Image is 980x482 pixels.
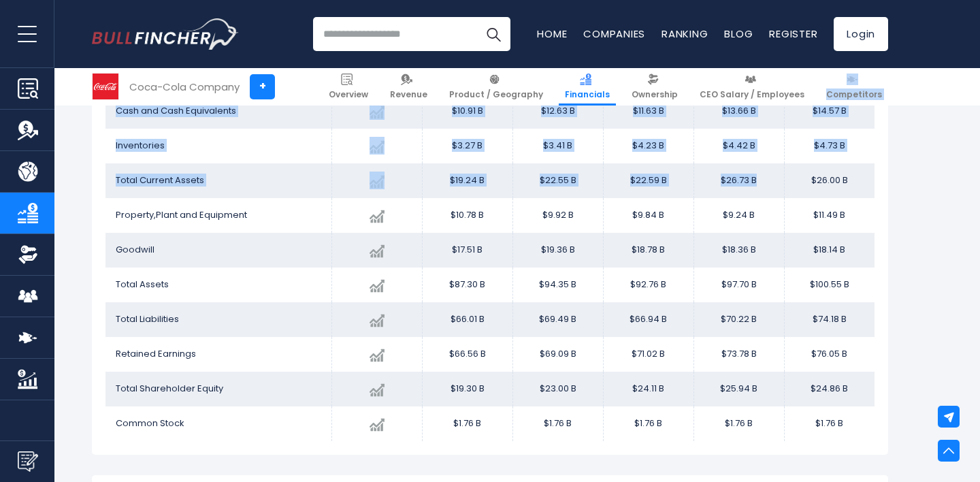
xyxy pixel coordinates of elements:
span: Total Liabilities [116,312,179,325]
span: Product / Geography [449,89,543,100]
td: $19.24 B [422,163,512,198]
td: $19.36 B [512,233,603,268]
td: $69.09 B [512,337,603,372]
span: Ownership [632,89,678,100]
td: $1.76 B [603,406,693,441]
td: $71.02 B [603,337,693,372]
td: $24.11 B [603,372,693,406]
td: $23.00 B [512,372,603,406]
td: $1.76 B [512,406,603,441]
a: Revenue [384,68,434,106]
td: $18.36 B [693,233,784,268]
span: Total Shareholder Equity [116,382,223,395]
span: Financials [565,89,610,100]
td: $100.55 B [784,268,875,302]
a: Register [769,27,817,41]
td: $24.86 B [784,372,875,406]
td: $12.63 B [512,94,603,129]
button: Search [476,17,510,51]
a: Go to homepage [92,18,238,50]
a: CEO Salary / Employees [693,68,811,106]
img: Bullfincher logo [92,18,239,50]
td: $9.24 B [693,198,784,233]
span: Total Current Assets [116,174,204,187]
td: $10.91 B [422,94,512,129]
td: $66.94 B [603,302,693,337]
td: $9.84 B [603,198,693,233]
td: $4.42 B [693,129,784,163]
a: Overview [323,68,374,106]
td: $70.22 B [693,302,784,337]
span: Total Assets [116,278,169,291]
td: $1.76 B [422,406,512,441]
span: Property,Plant and Equipment [116,208,247,221]
span: Common Stock [116,417,184,430]
div: Coca-Cola Company [129,79,240,95]
a: + [250,74,275,99]
a: Ownership [625,68,684,106]
a: Financials [559,68,616,106]
span: CEO Salary / Employees [700,89,804,100]
td: $13.66 B [693,94,784,129]
td: $3.41 B [512,129,603,163]
a: Companies [583,27,645,41]
span: Overview [329,89,368,100]
td: $22.55 B [512,163,603,198]
td: $94.35 B [512,268,603,302]
a: Ranking [661,27,708,41]
td: $1.76 B [784,406,875,441]
td: $14.57 B [784,94,875,129]
td: $17.51 B [422,233,512,268]
td: $9.92 B [512,198,603,233]
td: $97.70 B [693,268,784,302]
td: $3.27 B [422,129,512,163]
td: $69.49 B [512,302,603,337]
td: $87.30 B [422,268,512,302]
td: $18.14 B [784,233,875,268]
td: $66.01 B [422,302,512,337]
a: Blog [724,27,753,41]
span: Goodwill [116,243,154,256]
span: Cash and Cash Equivalents [116,104,236,117]
td: $11.63 B [603,94,693,129]
span: Revenue [390,89,427,100]
td: $76.05 B [784,337,875,372]
td: $4.23 B [603,129,693,163]
a: Competitors [820,68,888,106]
td: $19.30 B [422,372,512,406]
td: $11.49 B [784,198,875,233]
img: KO logo [93,74,118,99]
td: $22.59 B [603,163,693,198]
td: $74.18 B [784,302,875,337]
td: $73.78 B [693,337,784,372]
a: Home [537,27,567,41]
td: $92.76 B [603,268,693,302]
td: $25.94 B [693,372,784,406]
td: $18.78 B [603,233,693,268]
td: $26.00 B [784,163,875,198]
a: Login [834,17,888,51]
td: $66.56 B [422,337,512,372]
td: $4.73 B [784,129,875,163]
span: Retained Earnings [116,347,196,360]
td: $10.78 B [422,198,512,233]
span: Competitors [826,89,882,100]
a: Product / Geography [443,68,549,106]
td: $26.73 B [693,163,784,198]
td: $1.76 B [693,406,784,441]
img: Ownership [18,244,38,265]
span: Inventories [116,139,165,152]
